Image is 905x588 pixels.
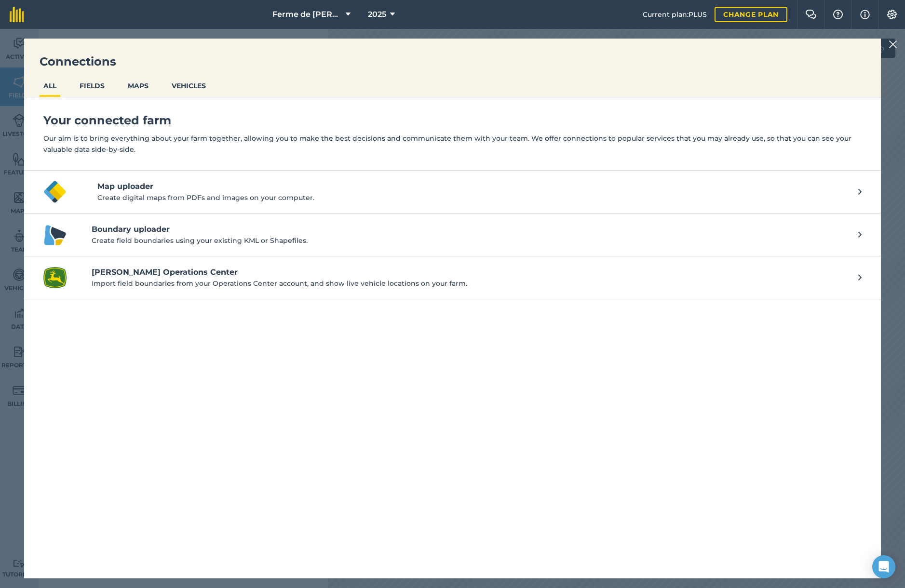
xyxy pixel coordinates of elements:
[24,214,881,256] a: Boundary uploader logoBoundary uploaderCreate field boundaries using your existing KML or Shapefi...
[860,9,870,20] img: svg+xml;base64,PHN2ZyB4bWxucz0iaHR0cDovL3d3dy53My5vcmcvMjAwMC9zdmciIHdpZHRoPSIxNyIgaGVpZ2h0PSIxNy...
[715,7,787,22] a: Change plan
[10,7,24,22] img: fieldmargin Logo
[97,181,858,192] h4: Map uploader
[40,77,60,95] button: ALL
[24,171,881,214] button: Map uploader logoMap uploaderCreate digital maps from PDFs and images on your computer.
[805,10,817,19] img: Two speech bubbles overlapping with the left bubble in the forefront
[643,9,707,20] span: Current plan : PLUS
[92,235,849,246] p: Create field boundaries using your existing KML or Shapefiles.
[43,266,67,289] img: John Deere Operations Center logo
[43,223,67,246] img: Boundary uploader logo
[43,113,862,128] h4: Your connected farm
[272,9,342,20] span: Ferme de [PERSON_NAME]
[92,278,849,289] p: Import field boundaries from your Operations Center account, and show live vehicle locations on y...
[832,10,844,19] img: A question mark icon
[76,77,108,95] button: FIELDS
[886,10,898,19] img: A cog icon
[43,133,862,155] p: Our aim is to bring everything about your farm together, allowing you to make the best decisions ...
[872,555,895,578] div: Open Intercom Messenger
[97,192,858,203] p: Create digital maps from PDFs and images on your computer.
[24,54,881,69] h3: Connections
[92,267,849,278] h4: [PERSON_NAME] Operations Center
[168,77,210,95] button: VEHICLES
[124,77,152,95] button: MAPS
[43,180,67,203] img: Map uploader logo
[889,39,897,50] img: svg+xml;base64,PHN2ZyB4bWxucz0iaHR0cDovL3d3dy53My5vcmcvMjAwMC9zdmciIHdpZHRoPSIyMiIgaGVpZ2h0PSIzMC...
[24,256,881,299] a: John Deere Operations Center logo[PERSON_NAME] Operations CenterImport field boundaries from your...
[92,224,849,235] h4: Boundary uploader
[368,9,386,20] span: 2025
